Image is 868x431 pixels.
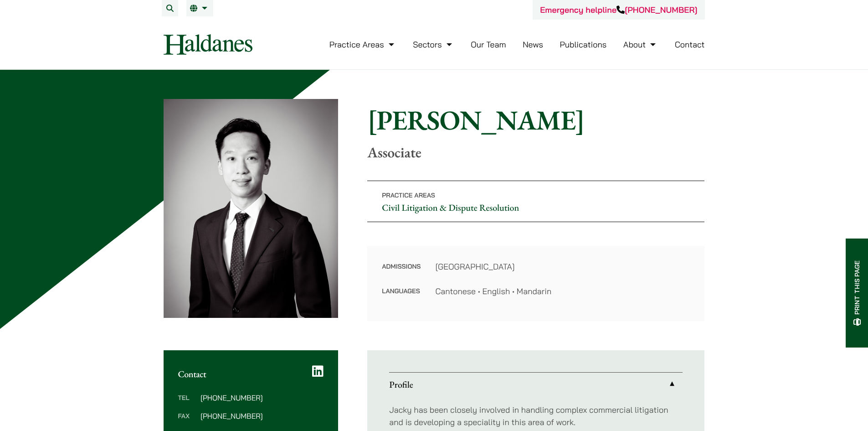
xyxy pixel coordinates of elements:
dd: [PHONE_NUMBER] [200,412,324,420]
dt: Tel [178,394,197,412]
a: Civil Litigation & Dispute Resolution [382,202,519,213]
a: Emergency helpline[PHONE_NUMBER] [540,5,697,15]
a: Contact [675,39,705,50]
dd: Cantonese • English • Mandarin [435,285,690,297]
a: Practice Areas [329,39,396,50]
p: Jacky has been closely involved in handling complex commercial litigation and is developing a spe... [389,404,683,428]
a: Our Team [471,39,506,50]
p: Associate [367,144,704,161]
dd: [GEOGRAPHIC_DATA] [435,260,690,273]
a: Profile [389,373,683,396]
a: Sectors [413,39,454,50]
a: EN [190,5,210,12]
img: Logo of Haldanes [164,34,252,55]
span: Practice Areas [382,191,435,199]
dt: Languages [382,285,421,297]
a: News [523,39,543,50]
dt: Admissions [382,260,421,285]
a: LinkedIn [312,365,324,378]
dt: Fax [178,412,197,431]
dd: [PHONE_NUMBER] [200,394,324,401]
h2: Contact [178,369,324,379]
a: About [623,39,658,50]
h1: [PERSON_NAME] [367,104,704,136]
a: Publications [560,39,607,50]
